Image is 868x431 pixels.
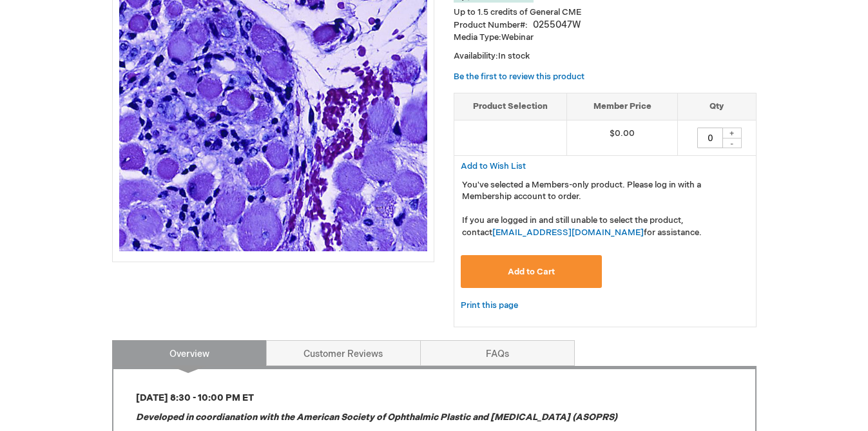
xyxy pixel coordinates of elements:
[454,20,528,30] strong: Product Number
[567,120,678,155] td: $0.00
[136,392,254,403] strong: [DATE] 8:30 - 10:00 PM ET
[461,161,526,171] span: Add to Wish List
[462,179,748,239] p: You've selected a Members-only product. Please log in with a Membership account to order. If you ...
[454,32,501,43] strong: Media Type:
[266,340,421,366] a: Customer Reviews
[454,6,757,19] li: Up to 1.5 credits of General CME
[461,160,526,171] a: Add to Wish List
[454,50,757,62] p: Availability:
[498,51,530,61] span: In stock
[454,93,567,120] th: Product Selection
[112,340,267,366] a: Overview
[722,138,742,148] div: -
[508,267,555,277] span: Add to Cart
[678,93,756,120] th: Qty
[533,19,581,32] div: 0255047W
[461,255,603,288] button: Add to Cart
[567,93,678,120] th: Member Price
[461,298,518,314] a: Print this page
[136,412,617,423] em: Developed in coordianation with the American Society of Ophthalmic Plastic and [MEDICAL_DATA] (AS...
[697,128,723,148] input: Qty
[420,340,575,366] a: FAQs
[454,32,757,44] p: Webinar
[722,128,742,139] div: +
[454,72,584,82] a: Be the first to review this product
[492,227,644,238] a: [EMAIL_ADDRESS][DOMAIN_NAME]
